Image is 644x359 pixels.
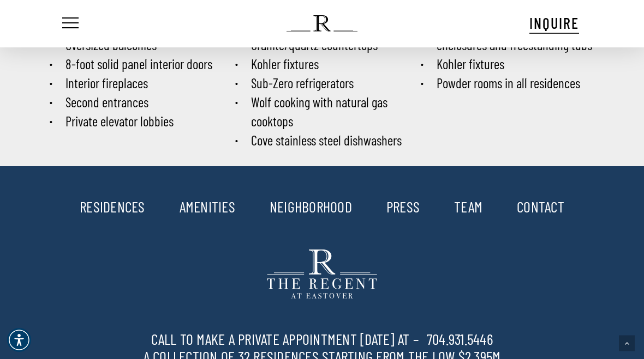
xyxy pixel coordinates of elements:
li: Wolf cooking with natural gas cooktops [235,93,409,131]
li: Sub-Zero refrigerators [235,74,409,93]
a: Back to top [619,336,635,351]
li: Kohler fixtures [235,54,409,74]
a: AMENITIES [180,197,235,216]
a: 704.931.5446 [427,330,493,348]
li: Interior fireplaces [49,74,223,93]
li: Second entrances [49,93,223,112]
a: Navigation Menu [60,18,79,29]
a: RESIDENCES [80,197,145,216]
li: Private elevator lobbies [49,112,223,131]
a: CONTACT [517,197,564,216]
a: PRESS [386,197,420,216]
span: Call to Make a Private Appointment [DATE] at – [6,331,638,349]
span: INQUIRE [529,14,579,32]
li: Kohler fixtures [420,54,594,74]
li: Powder rooms in all residences [420,74,594,93]
img: The Regent [287,15,357,32]
li: Cove stainless steel dishwashers [235,131,409,150]
a: NEIGHBORHOOD [270,197,352,216]
div: Accessibility Menu [7,328,31,352]
li: 8-foot solid panel interior doors [49,54,223,74]
a: INQUIRE [529,13,579,34]
a: TEAM [454,197,482,216]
